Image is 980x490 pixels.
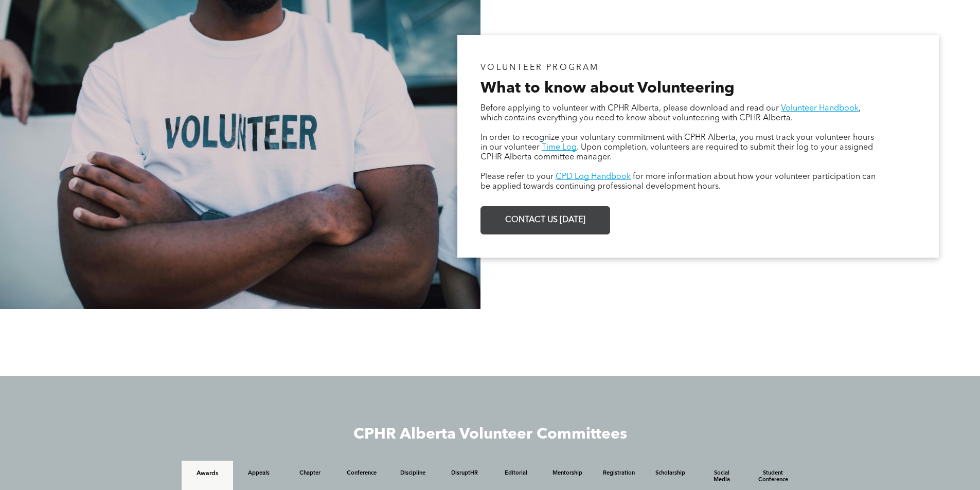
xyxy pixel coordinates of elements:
[654,470,687,477] h4: Scholarship
[480,64,599,72] span: VOLUNTEER PROGRAM
[542,143,577,152] a: Time Log
[500,470,532,477] h4: Editorial
[397,470,430,477] h4: Discipline
[757,470,790,483] h4: Student Conference
[353,427,627,442] span: CPHR Alberta Volunteer Committees
[705,470,738,483] h4: Social Media
[551,470,584,477] h4: Mentorship
[502,210,589,230] span: CONTACT US [DATE]
[294,470,327,477] h4: Chapter
[191,470,224,477] h4: Awards
[556,173,631,181] a: CPD Log Handbook
[448,470,481,477] h4: DisruptHR
[781,104,859,113] a: Volunteer Handbook
[602,470,635,477] h4: Registration
[242,470,275,477] h4: Appeals
[480,206,610,234] a: CONTACT US [DATE]
[480,173,876,191] span: for more information about how your volunteer participation can be applied towards continuing pro...
[480,173,554,181] span: Please refer to your
[480,81,735,96] span: What to know about Volunteering
[480,104,779,113] span: Before applying to volunteer with CPHR Alberta, please download and read our
[480,134,874,152] span: In order to recognize your voluntary commitment with CPHR Alberta, you must track your volunteer ...
[480,143,873,161] span: . Upon completion, volunteers are required to submit their log to your assigned CPHR Alberta comm...
[345,470,378,477] h4: Conference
